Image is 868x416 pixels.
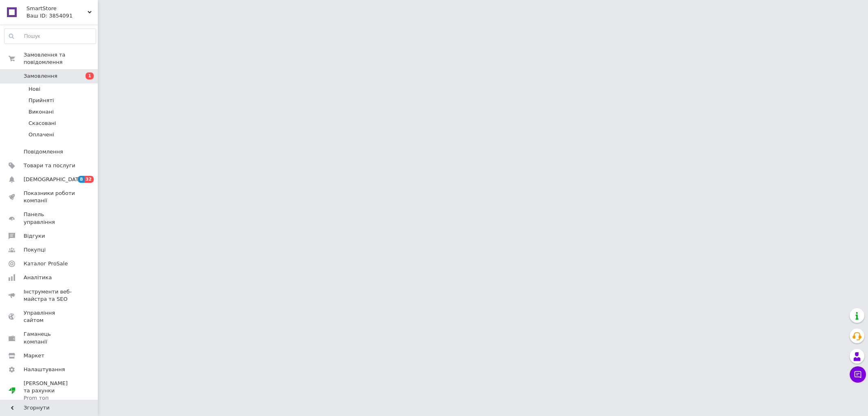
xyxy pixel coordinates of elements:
[24,211,75,226] span: Панель управління
[24,380,75,402] span: [PERSON_NAME] та рахунки
[84,176,94,183] span: 32
[29,120,56,127] span: Скасовані
[24,309,75,324] span: Управління сайтом
[24,72,57,80] span: Замовлення
[29,85,40,93] span: Нові
[850,366,866,383] button: Чат з покупцем
[24,331,75,345] span: Гаманець компанії
[86,72,94,79] span: 1
[24,366,65,373] span: Налаштування
[24,352,44,359] span: Маркет
[24,148,63,155] span: Повідомлення
[24,260,68,267] span: Каталог ProSale
[29,131,54,138] span: Оплачені
[26,12,98,20] div: Ваш ID: 3854091
[78,176,84,183] span: 8
[24,176,84,183] span: [DEMOGRAPHIC_DATA]
[24,288,75,303] span: Інструменти веб-майстра та SEO
[24,162,75,169] span: Товари та послуги
[26,5,88,12] span: SmartStore
[24,394,75,402] div: Prom топ
[24,190,75,204] span: Показники роботи компанії
[24,232,45,240] span: Відгуки
[29,97,54,104] span: Прийняті
[29,108,54,116] span: Виконані
[24,246,46,254] span: Покупці
[4,29,96,44] input: Пошук
[24,51,98,66] span: Замовлення та повідомлення
[24,274,52,281] span: Аналітика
